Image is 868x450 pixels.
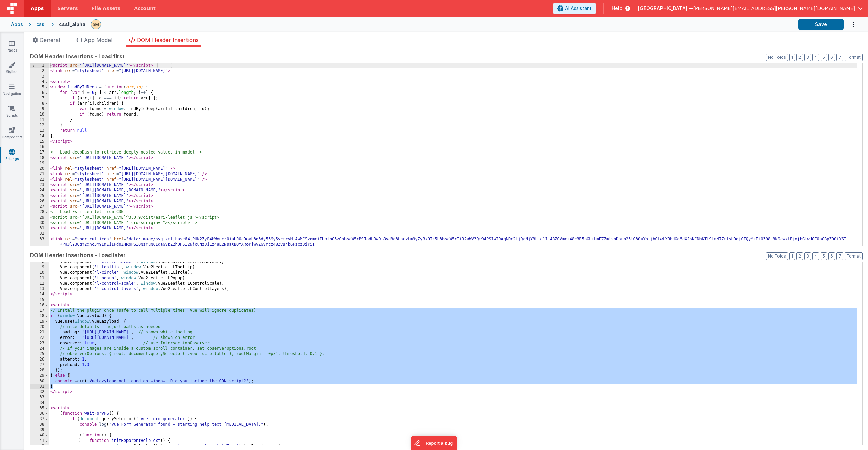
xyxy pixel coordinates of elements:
[30,79,49,85] div: 4
[766,252,788,260] button: No Folds
[30,74,49,79] div: 3
[30,275,49,281] div: 11
[30,237,49,361] div: 33
[821,54,827,61] button: 5
[30,313,49,319] div: 18
[30,368,49,373] div: 28
[30,161,49,166] div: 19
[553,3,596,14] button: AI Assistant
[30,351,49,357] div: 25
[30,209,49,215] div: 28
[30,444,49,449] div: 42
[30,362,49,368] div: 27
[30,379,49,384] div: 30
[30,270,49,275] div: 10
[821,252,827,260] button: 5
[30,177,49,182] div: 22
[30,259,49,265] div: 8
[30,373,49,379] div: 29
[836,54,843,61] button: 7
[30,231,49,237] div: 32
[30,297,49,303] div: 15
[30,63,49,68] div: 1
[30,335,49,341] div: 22
[845,252,863,260] button: Format
[789,252,795,260] button: 1
[30,357,49,362] div: 26
[30,281,49,286] div: 12
[30,171,49,177] div: 21
[30,265,49,270] div: 9
[30,308,49,313] div: 17
[30,166,49,171] div: 20
[30,215,49,220] div: 29
[84,37,112,43] span: App Model
[638,5,863,12] button: [GEOGRAPHIC_DATA] — [PERSON_NAME][EMAIL_ADDRESS][PERSON_NAME][DOMAIN_NAME]
[30,384,49,389] div: 31
[844,18,857,32] button: Options
[789,54,795,61] button: 1
[30,68,49,74] div: 2
[30,319,49,324] div: 19
[828,54,835,61] button: 6
[812,252,819,260] button: 4
[812,54,819,61] button: 4
[612,5,623,12] span: Help
[30,438,49,444] div: 41
[137,37,199,43] span: DOM Header Insertions
[30,85,49,90] div: 5
[30,128,49,134] div: 13
[30,324,49,330] div: 20
[92,5,121,12] span: File Assets
[30,330,49,335] div: 21
[638,5,693,12] span: [GEOGRAPHIC_DATA] —
[411,436,457,450] iframe: Marker.io feedback button
[30,199,49,204] div: 26
[30,346,49,351] div: 24
[30,427,49,433] div: 39
[565,5,592,12] span: AI Assistant
[30,341,49,346] div: 23
[30,193,49,199] div: 25
[30,416,49,422] div: 37
[796,54,803,61] button: 2
[30,139,49,144] div: 15
[30,406,49,411] div: 35
[30,150,49,155] div: 17
[30,411,49,416] div: 36
[845,54,863,61] button: Format
[30,101,49,106] div: 8
[30,117,49,123] div: 11
[30,400,49,406] div: 34
[30,422,49,427] div: 38
[796,252,803,260] button: 2
[31,5,44,12] span: Apps
[91,20,101,29] img: e9616e60dfe10b317d64a5e98ec8e357
[11,21,23,28] div: Apps
[30,144,49,150] div: 16
[40,37,60,43] span: General
[30,395,49,400] div: 33
[766,54,788,61] button: No Folds
[30,182,49,188] div: 23
[30,226,49,231] div: 31
[693,5,855,12] span: [PERSON_NAME][EMAIL_ADDRESS][PERSON_NAME][DOMAIN_NAME]
[30,303,49,308] div: 16
[30,52,125,60] span: DOM Header Insertions - Load first
[30,112,49,117] div: 10
[30,155,49,161] div: 18
[36,21,46,28] div: cssl
[30,134,49,139] div: 14
[30,106,49,112] div: 9
[30,389,49,395] div: 32
[828,252,835,260] button: 6
[30,204,49,209] div: 27
[30,292,49,297] div: 14
[798,19,844,30] button: Save
[804,54,811,61] button: 3
[30,433,49,438] div: 40
[30,188,49,193] div: 24
[59,21,85,28] div: cssl_alpha
[30,286,49,292] div: 13
[30,220,49,226] div: 30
